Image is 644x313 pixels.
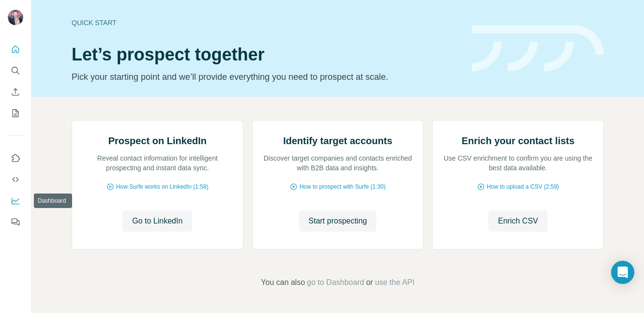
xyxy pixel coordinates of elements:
p: Discover target companies and contacts enriched with B2B data and insights. [262,153,414,173]
button: Go to LinkedIn [122,210,192,232]
p: Reveal contact information for intelligent prospecting and instant data sync. [82,153,233,173]
button: Start prospecting [299,210,377,232]
button: Search [8,62,23,79]
button: Enrich CSV [8,83,23,101]
h2: Prospect on LinkedIn [108,134,207,148]
span: You can also [261,277,305,288]
span: How Surfe works on LinkedIn (1:58) [116,182,209,191]
span: Enrich CSV [498,215,538,227]
h2: Enrich your contact lists [462,134,574,148]
p: Pick your starting point and we’ll provide everything you need to prospect at scale. [72,70,460,84]
button: Feedback [8,213,23,231]
span: Go to LinkedIn [132,215,182,227]
div: Open Intercom Messenger [611,261,634,284]
button: Use Surfe on LinkedIn [8,149,23,167]
button: My lists [8,104,23,122]
span: How to upload a CSV (2:59) [487,182,559,191]
img: banner [472,25,604,72]
button: use the API [375,277,415,288]
h2: Identify target accounts [283,134,392,148]
p: Use CSV enrichment to confirm you are using the best data available. [442,153,594,173]
div: Quick start [72,18,460,28]
img: Avatar [8,10,23,25]
button: Quick start [8,41,23,58]
span: or [366,277,373,288]
button: go to Dashboard [307,277,364,288]
button: Dashboard [8,192,23,209]
span: Start prospecting [309,215,367,227]
button: Enrich CSV [488,210,548,232]
span: How to prospect with Surfe (1:30) [300,182,386,191]
h1: Let’s prospect together [72,45,460,64]
button: Use Surfe API [8,171,23,188]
